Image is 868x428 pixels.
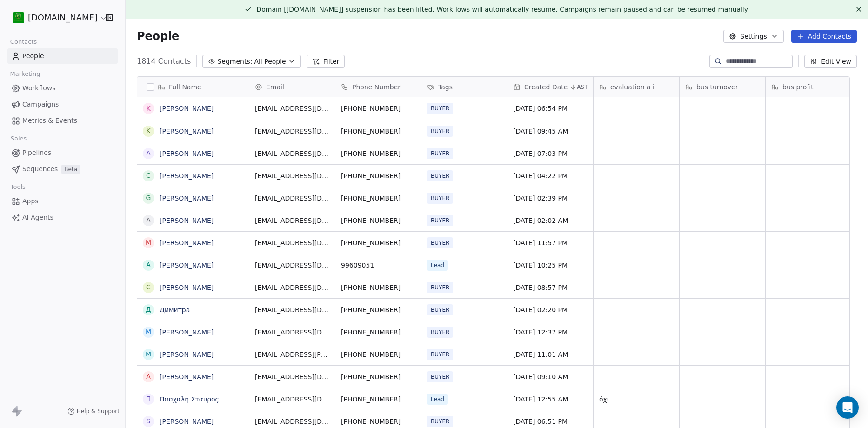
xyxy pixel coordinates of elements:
[610,82,654,92] span: evaluation a i
[160,284,214,291] a: [PERSON_NAME]
[160,127,214,135] a: [PERSON_NAME]
[7,132,31,146] span: Sales
[427,416,453,427] span: BUYER
[6,35,41,49] span: Contacts
[782,82,814,92] span: bus profit
[680,77,765,97] div: bus turnover
[513,395,588,404] span: [DATE] 12:55 AM
[427,170,453,181] span: BUYER
[217,57,252,67] span: Segments:
[146,171,151,181] div: c
[255,372,329,381] span: [EMAIL_ADDRESS][DOMAIN_NAME]
[341,216,415,225] span: [PHONE_NUMBER]
[22,100,59,109] span: Campaigns
[427,260,448,271] span: Lead
[427,394,448,405] span: Lead
[22,51,44,61] span: People
[255,395,329,404] span: [EMAIL_ADDRESS][DOMAIN_NAME]
[146,349,151,359] div: M
[427,237,453,248] span: BUYER
[254,57,286,67] span: All People
[255,104,329,113] span: [EMAIL_ADDRESS][DOMAIN_NAME]
[160,418,214,425] a: [PERSON_NAME]
[513,127,588,136] span: [DATE] 09:45 AM
[255,149,329,158] span: [EMAIL_ADDRESS][DOMAIN_NAME]
[341,149,415,158] span: [PHONE_NUMBER]
[255,283,329,292] span: [EMAIL_ADDRESS][DOMAIN_NAME]
[341,261,415,270] span: 99609051
[22,116,77,126] span: Metrics & Events
[67,408,120,415] a: Help & Support
[255,127,329,136] span: [EMAIL_ADDRESS][DOMAIN_NAME]
[61,165,80,174] span: Beta
[7,48,118,64] a: People
[766,77,851,97] div: bus profit
[341,395,415,404] span: [PHONE_NUMBER]
[427,103,453,114] span: BUYER
[577,83,588,91] span: AST
[160,306,190,314] a: Димитра
[255,216,329,225] span: [EMAIL_ADDRESS][DOMAIN_NAME]
[599,395,674,404] span: όχι
[6,67,44,81] span: Marketing
[7,145,118,160] a: Pipelines
[513,328,588,337] span: [DATE] 12:37 PM
[341,283,415,292] span: [PHONE_NUMBER]
[341,417,415,426] span: [PHONE_NUMBER]
[22,83,56,93] span: Workflows
[160,105,214,112] a: [PERSON_NAME]
[266,82,284,92] span: Email
[513,149,588,158] span: [DATE] 07:03 PM
[791,30,857,43] button: Add Contacts
[352,82,401,92] span: Phone Number
[427,349,453,360] span: BUYER
[22,196,39,206] span: Apps
[255,194,329,203] span: [EMAIL_ADDRESS][DOMAIN_NAME]
[255,328,329,337] span: [EMAIL_ADDRESS][DOMAIN_NAME]
[723,30,783,43] button: Settings
[341,104,415,113] span: [PHONE_NUMBER]
[22,213,53,222] span: AI Agents
[160,395,221,403] a: Πασχαλη Σταυρος.
[160,328,214,336] a: [PERSON_NAME]
[524,82,568,92] span: Created Date
[160,217,214,224] a: [PERSON_NAME]
[341,127,415,136] span: [PHONE_NUMBER]
[256,6,749,13] span: Domain [[DOMAIN_NAME]] suspension has been lifted. Workflows will automatically resume. Campaigns...
[146,394,151,404] div: Π
[146,148,151,158] div: A
[7,194,118,209] a: Apps
[160,373,214,381] a: [PERSON_NAME]
[146,238,151,247] div: M
[341,372,415,381] span: [PHONE_NUMBER]
[513,261,588,270] span: [DATE] 10:25 PM
[160,150,214,157] a: [PERSON_NAME]
[146,104,150,114] div: Κ
[513,283,588,292] span: [DATE] 08:57 PM
[160,172,214,180] a: [PERSON_NAME]
[146,260,151,270] div: A
[22,148,51,158] span: Pipelines
[341,194,415,203] span: [PHONE_NUMBER]
[7,97,118,112] a: Campaigns
[146,126,150,136] div: K
[427,215,453,226] span: BUYER
[341,238,415,247] span: [PHONE_NUMBER]
[7,161,118,177] a: SequencesBeta
[513,104,588,113] span: [DATE] 06:54 PM
[146,327,151,337] div: M
[7,80,118,96] a: Workflows
[427,304,453,315] span: BUYER
[255,305,329,314] span: [EMAIL_ADDRESS][DOMAIN_NAME]
[147,416,151,426] div: S
[335,77,421,97] div: Phone Number
[427,371,453,382] span: BUYER
[160,239,214,247] a: [PERSON_NAME]
[255,261,329,270] span: [EMAIL_ADDRESS][DOMAIN_NAME]
[513,171,588,181] span: [DATE] 04:22 PM
[513,216,588,225] span: [DATE] 02:02 AM
[7,113,118,128] a: Metrics & Events
[513,305,588,314] span: [DATE] 02:20 PM
[836,396,859,419] div: Open Intercom Messenger
[427,327,453,338] span: BUYER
